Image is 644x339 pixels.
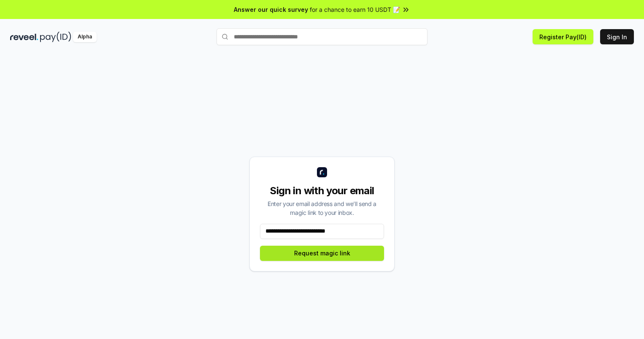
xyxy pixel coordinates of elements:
div: Enter your email address and we’ll send a magic link to your inbox. [260,199,384,217]
img: reveel_dark [10,32,38,42]
button: Sign In [600,29,634,44]
img: logo_small [317,167,327,177]
div: Alpha [73,32,97,42]
button: Register Pay(ID) [533,29,593,44]
button: Request magic link [260,246,384,261]
span: for a chance to earn 10 USDT 📝 [310,5,400,14]
span: Answer our quick survey [234,5,308,14]
div: Sign in with your email [260,184,384,198]
img: pay_id [40,32,71,42]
